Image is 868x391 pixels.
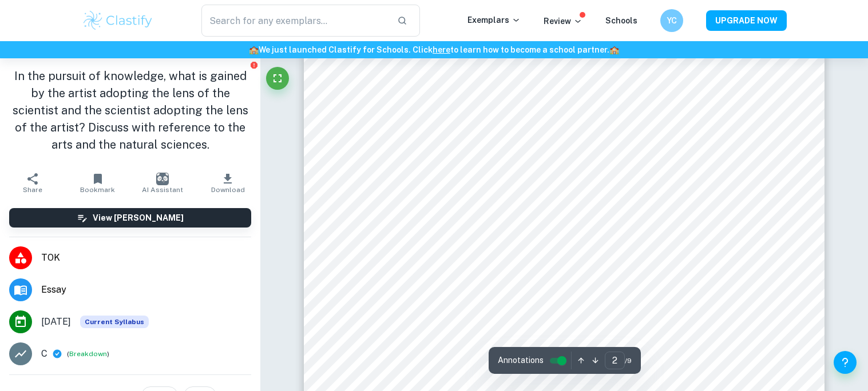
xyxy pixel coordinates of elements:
h6: YC [665,14,678,27]
a: here [433,45,450,54]
span: Download [211,186,245,194]
img: AI Assistant [156,173,169,185]
button: Breakdown [69,349,107,359]
a: Schools [605,16,637,25]
h6: We just launched Clastify for Schools. Click to learn how to become a school partner. [2,43,866,56]
button: Download [195,167,260,199]
span: AI Assistant [142,186,183,194]
span: / 9 [625,356,632,366]
button: View [PERSON_NAME] [9,208,251,228]
span: 🏫 [609,45,619,54]
h6: View [PERSON_NAME] [93,212,184,224]
button: Help and Feedback [834,351,857,374]
p: Exemplars [467,14,521,26]
button: AI Assistant [130,167,196,199]
button: Report issue [249,61,258,69]
div: This exemplar is based on the current syllabus. Feel free to refer to it for inspiration/ideas wh... [80,316,149,328]
button: YC [660,9,683,32]
p: C [41,347,47,361]
span: Essay [41,283,251,297]
h1: In the pursuit of knowledge, what is gained by the artist adopting the lens of the scientist and ... [9,67,251,153]
span: Bookmark [80,186,115,194]
span: TOK [41,251,251,265]
span: 🏫 [249,45,259,54]
span: ( ) [67,349,109,360]
input: Search for any exemplars... [201,5,389,37]
span: Share [23,186,42,194]
button: Bookmark [65,167,130,199]
button: Fullscreen [266,67,289,90]
img: Clastify logo [82,9,154,32]
span: [DATE] [41,315,71,329]
span: Annotations [498,354,544,366]
p: Review [544,15,582,27]
button: UPGRADE NOW [706,10,787,31]
span: Current Syllabus [80,316,149,328]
